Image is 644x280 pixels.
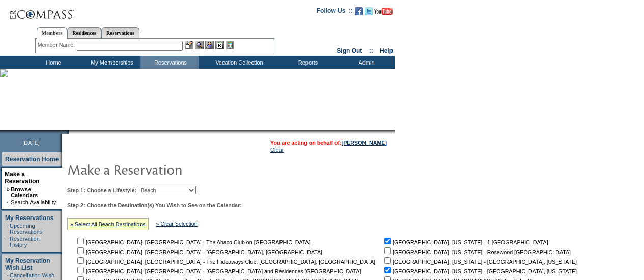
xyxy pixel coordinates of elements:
a: Clear [270,147,284,153]
td: · [7,199,10,205]
a: My Reservation Wish List [5,257,50,271]
a: Become our fan on Facebook [355,10,363,16]
a: Browse Calendars [11,186,38,198]
nobr: [GEOGRAPHIC_DATA], [GEOGRAPHIC_DATA] - The Abaco Club on [GEOGRAPHIC_DATA] [75,239,311,245]
a: Upcoming Reservations [10,223,42,235]
a: My Reservations [5,214,53,222]
a: » Select All Beach Destinations [70,221,146,227]
nobr: [GEOGRAPHIC_DATA], [GEOGRAPHIC_DATA] - [GEOGRAPHIC_DATA] and Residences [GEOGRAPHIC_DATA] [75,268,361,274]
a: Residences [67,27,101,38]
img: Subscribe to our YouTube Channel [374,8,393,15]
img: Follow us on Twitter [365,7,373,15]
a: [PERSON_NAME] [342,140,387,146]
span: You are acting on behalf of: [270,140,387,146]
nobr: [GEOGRAPHIC_DATA], [GEOGRAPHIC_DATA] - The Hideaways Club: [GEOGRAPHIC_DATA], [GEOGRAPHIC_DATA] [75,259,375,265]
td: Reports [277,56,336,69]
nobr: [GEOGRAPHIC_DATA], [US_STATE] - Rosewood [GEOGRAPHIC_DATA] [382,249,571,255]
b: Step 2: Choose the Destination(s) You Wish to See on the Calendar: [67,202,242,208]
img: promoShadowLeftCorner.gif [65,130,69,134]
a: Members [37,27,68,39]
img: b_edit.gif [185,41,193,49]
img: pgTtlMakeReservation.gif [67,159,271,179]
img: b_calculator.gif [226,41,234,49]
td: Vacation Collection [199,56,277,69]
a: Reservation Home [5,155,59,163]
td: Home [23,56,81,69]
b: Step 1: Choose a Lifestyle: [67,187,136,193]
a: Search Availability [11,199,56,205]
td: · [7,236,9,248]
a: Make a Reservation [5,171,40,185]
a: Reservation History [10,236,40,248]
b: » [7,186,10,192]
nobr: [GEOGRAPHIC_DATA], [GEOGRAPHIC_DATA] - [GEOGRAPHIC_DATA], [GEOGRAPHIC_DATA] [75,249,322,255]
td: Follow Us :: [317,6,353,18]
a: Help [380,47,393,54]
td: My Memberships [81,56,140,69]
nobr: [GEOGRAPHIC_DATA], [US_STATE] - 1 [GEOGRAPHIC_DATA] [382,239,548,245]
img: Become our fan on Facebook [355,7,363,15]
a: Follow us on Twitter [365,10,373,16]
a: Subscribe to our YouTube Channel [374,10,393,16]
td: · [7,223,9,235]
img: Impersonate [205,41,214,49]
img: Reservations [215,41,224,49]
span: :: [369,47,373,54]
a: Sign Out [337,47,362,54]
nobr: [GEOGRAPHIC_DATA], [US_STATE] - [GEOGRAPHIC_DATA], [US_STATE] [382,268,577,274]
td: Reservations [140,56,199,69]
a: » Clear Selection [156,221,198,227]
span: [DATE] [22,140,40,146]
div: Member Name: [38,41,77,49]
nobr: [GEOGRAPHIC_DATA], [US_STATE] - [GEOGRAPHIC_DATA], [US_STATE] [382,259,577,265]
img: blank.gif [69,130,70,134]
img: View [195,41,204,49]
td: Admin [336,56,395,69]
a: Reservations [101,27,139,38]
